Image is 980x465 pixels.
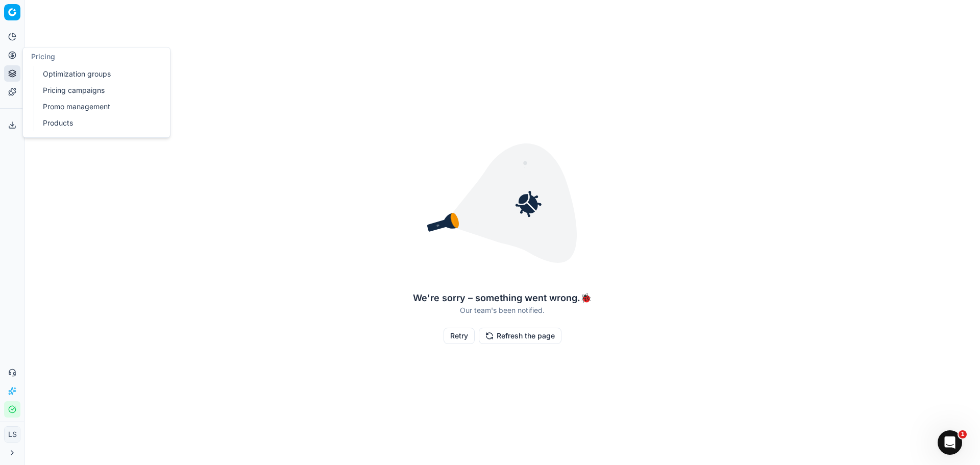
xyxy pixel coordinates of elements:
span: Pricing [31,52,55,61]
a: Products [39,116,158,130]
a: Optimization groups [39,67,158,81]
button: Retry [444,328,475,344]
button: Refresh the page [479,328,561,344]
div: We're sorry – something went wrong. 🐞 [413,291,592,305]
span: LS [5,427,20,442]
span: 1 [959,430,967,438]
iframe: Intercom live chat [938,430,962,455]
img: crash [421,121,584,285]
button: LS [4,426,20,443]
a: Pricing campaigns [39,83,158,97]
a: Promo management [39,100,158,114]
div: Our team's been notified. [413,305,592,315]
